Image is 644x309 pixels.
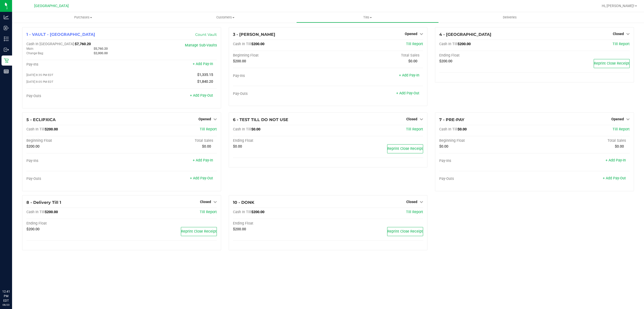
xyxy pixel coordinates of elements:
span: Cash In Till [439,42,458,46]
div: Ending Float [439,53,534,58]
a: + Add Pay-Out [190,176,213,180]
span: Cash In Till [439,127,458,131]
a: + Add Pay-Out [396,91,419,95]
div: Ending Float [26,221,122,226]
span: Opened [611,117,624,121]
span: $0.00 [408,59,417,63]
span: 1 - VAULT - [GEOGRAPHIC_DATA] [26,32,95,37]
span: $200.00 [45,210,58,214]
span: $0.00 [233,144,242,149]
span: $200.00 [439,59,452,63]
span: [GEOGRAPHIC_DATA] [34,4,69,8]
inline-svg: Analytics [4,15,9,20]
a: Till Report [406,127,423,131]
div: Total Sales [328,53,423,58]
a: Customers [154,12,296,23]
div: Pay-Outs [26,177,122,181]
div: Beginning Float [439,138,534,143]
span: $200.00 [26,144,39,149]
span: $2,000.00 [94,51,108,55]
button: Reprint Close Receipt [181,227,217,236]
div: Pay-Ins [233,74,328,78]
span: Reprint Close Receipt [181,229,217,234]
a: Till Report [200,127,217,131]
a: Till Report [406,210,423,214]
span: Cash In Till [233,210,251,214]
button: Reprint Close Receipt [594,59,630,68]
a: + Add Pay-Out [190,93,213,98]
span: $1,335.15 [197,73,213,77]
a: + Add Pay-Out [603,176,626,180]
span: Closed [613,32,624,36]
span: Closed [406,200,417,204]
span: $200.00 [233,227,246,231]
span: 10 - DONK [233,200,254,205]
a: Till Report [406,42,423,46]
a: + Add Pay-In [399,73,419,77]
inline-svg: Reports [4,69,9,74]
a: Tills [296,12,438,23]
div: Beginning Float [233,53,328,58]
span: 5 - ECLIPXICA [26,117,56,122]
span: $200.00 [251,210,264,214]
span: Reprint Close Receipt [387,229,423,234]
span: Cash In Till [233,42,251,46]
span: Main: [26,47,34,50]
span: $0.00 [439,144,448,149]
span: $0.00 [251,127,260,131]
span: $0.00 [458,127,467,131]
span: Reprint Close Receipt [594,61,629,66]
span: $200.00 [458,42,471,46]
div: Pay-Outs [439,177,534,181]
div: Beginning Float [26,138,122,143]
span: Till Report [613,42,630,46]
span: Till Report [200,210,217,214]
a: Deliveries [439,12,581,23]
div: Total Sales [122,138,217,143]
span: Purchases [12,15,154,20]
span: $0.00 [615,144,624,149]
span: Customers [154,15,296,20]
span: $7,760.20 [75,42,91,46]
inline-svg: Inventory [4,36,9,41]
p: 08/23 [2,303,10,307]
a: + Add Pay-In [193,62,213,66]
a: Purchases [12,12,154,23]
span: Cash In Till [233,127,251,131]
span: $200.00 [251,42,264,46]
div: Pay-Ins [439,159,534,163]
span: $200.00 [26,227,39,231]
div: Pay-Ins [26,62,122,67]
span: $1,840.20 [197,79,213,84]
span: Deliveries [496,15,524,20]
span: Reprint Close Receipt [387,147,423,151]
span: Closed [200,200,211,204]
inline-svg: Inbound [4,25,9,31]
span: 8 - Delivery Till 1 [26,200,61,205]
a: Count Vault [195,32,217,37]
inline-svg: Outbound [4,47,9,52]
div: Pay-Outs [26,94,122,98]
span: Closed [406,117,417,121]
span: $200.00 [233,59,246,63]
a: Manage Sub-Vaults [185,43,217,47]
span: Opened [198,117,211,121]
inline-svg: Retail [4,58,9,63]
span: Cash In Till [26,210,45,214]
div: Ending Float [233,138,328,143]
p: 12:41 PM EDT [2,289,10,303]
span: Opened [405,32,417,36]
span: $0.00 [202,144,211,149]
span: 4 - [GEOGRAPHIC_DATA] [439,32,491,37]
iframe: Resource center [5,269,20,284]
div: Ending Float [233,221,328,226]
a: Till Report [613,127,630,131]
a: + Add Pay-In [606,158,626,162]
span: $200.00 [45,127,58,131]
a: + Add Pay-In [193,158,213,162]
span: [DATE] 8:35 PM EDT [26,73,53,77]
